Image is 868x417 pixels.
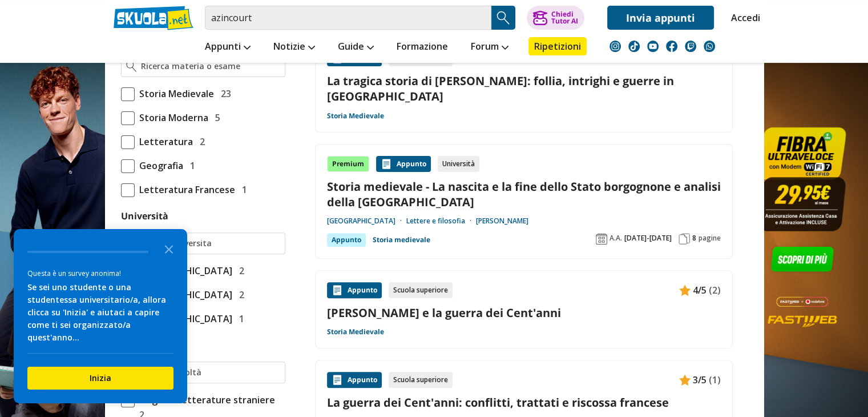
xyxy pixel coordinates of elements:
img: Ricerca materia o esame [126,61,137,72]
span: Storia Moderna [135,110,208,125]
img: Appunti contenuto [679,284,691,296]
img: instagram [609,41,621,52]
span: 1 [235,311,244,326]
img: facebook [666,41,677,52]
div: Appunto [327,372,382,388]
a: Storia Medievale [327,327,384,336]
span: 23 [216,86,231,101]
span: 2 [235,287,244,302]
span: A.A. [609,234,622,243]
img: Cerca appunti, riassunti o versioni [495,9,512,26]
div: Questa è un survey anonima! [27,268,173,279]
div: Scuola superiore [389,372,453,388]
img: WhatsApp [704,41,715,52]
a: La tragica storia di [PERSON_NAME]: follia, intrighi e guerre in [GEOGRAPHIC_DATA] [327,73,721,104]
span: Letteratura [135,134,193,149]
button: Search Button [491,6,515,30]
input: Ricerca universita [141,238,280,249]
button: Inizia [27,367,173,390]
span: Storia Medievale [135,86,214,101]
a: [PERSON_NAME] e la guerra dei Cent'anni [327,305,721,320]
a: Notizie [271,37,318,58]
span: 1 [185,158,195,173]
span: 3/5 [693,372,706,387]
span: (2) [709,283,721,298]
div: Premium [327,156,369,172]
a: Accedi [731,6,755,30]
input: Cerca appunti, riassunti o versioni [205,6,491,30]
span: 8 [692,234,696,243]
div: Survey [14,229,187,403]
img: Pagine [679,233,690,244]
input: Ricerca materia o esame [141,61,280,72]
div: Appunto [376,156,431,172]
span: 2 [235,263,244,278]
input: Ricerca facoltà [141,367,280,378]
a: Guide [335,37,377,58]
a: Forum [468,37,511,58]
a: La guerra dei Cent'anni: conflitti, trattati e riscossa francese [327,395,721,410]
a: Invia appunti [607,6,714,30]
div: Scuola superiore [389,282,453,298]
a: Lettere e filosofia [406,216,476,226]
a: Storia medievale - La nascita e la fine dello Stato borgognone e analisi della [GEOGRAPHIC_DATA] [327,179,721,210]
span: pagine [699,234,721,243]
a: Storia medievale [373,233,430,247]
button: Close the survey [158,237,180,260]
span: 4/5 [693,283,706,298]
img: Anno accademico [596,233,607,244]
div: Chiedi Tutor AI [551,11,578,25]
span: Geografia [135,158,183,173]
span: 1 [237,182,247,197]
a: [PERSON_NAME] [476,216,528,226]
img: Appunti contenuto [679,374,691,386]
img: Appunti contenuto [381,158,392,170]
div: Se sei uno studente o una studentessa universitario/a, allora clicca su 'Inizia' e aiutaci a capi... [27,281,173,344]
span: Letteratura Francese [135,182,235,197]
img: tiktok [628,41,640,52]
a: Ripetizioni [528,37,587,55]
button: ChiediTutor AI [527,6,584,30]
div: Università [438,156,479,172]
span: (1) [709,372,721,387]
label: Università [121,210,168,222]
img: Appunti contenuto [332,374,343,386]
a: Storia Medievale [327,111,384,121]
div: Appunto [327,233,366,247]
span: 5 [211,110,220,125]
a: Formazione [394,37,451,58]
span: Lingue e letterature straniere [135,392,275,407]
div: Appunto [327,282,382,298]
span: 2 [195,134,205,149]
span: [DATE]-[DATE] [624,234,672,243]
img: Appunti contenuto [332,284,343,296]
a: [GEOGRAPHIC_DATA] [327,216,406,226]
img: twitch [685,41,696,52]
a: Appunti [202,37,253,58]
img: youtube [647,41,659,52]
